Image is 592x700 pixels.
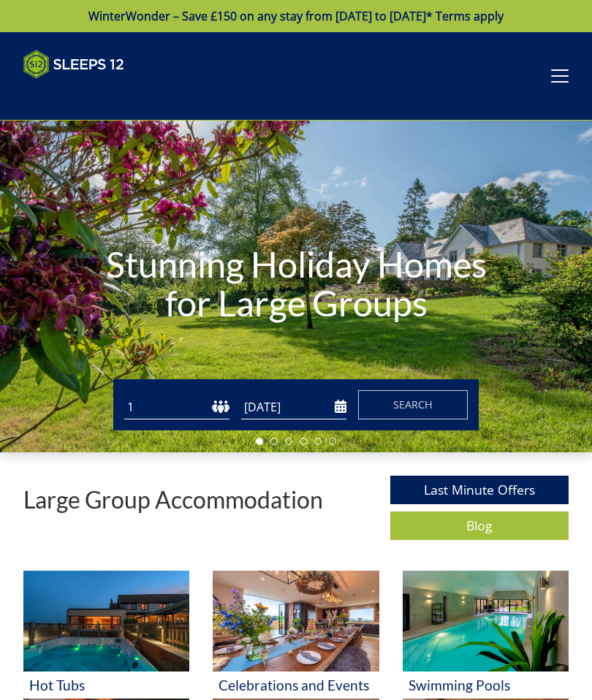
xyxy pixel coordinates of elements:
span: Search [393,397,433,411]
h3: Celebrations and Events [219,677,373,693]
img: Sleeps 12 [23,50,124,79]
a: 'Celebrations and Events' - Large Group Accommodation Holiday Ideas Celebrations and Events [213,571,379,699]
h3: Swimming Pools [409,677,563,693]
h3: Hot Tubs [29,677,183,693]
a: 'Hot Tubs' - Large Group Accommodation Holiday Ideas Hot Tubs [23,571,189,699]
a: Blog [390,511,569,540]
button: Search [358,390,468,419]
img: 'Swimming Pools' - Large Group Accommodation Holiday Ideas [403,571,569,672]
p: Large Group Accommodation [23,487,323,512]
img: 'Celebrations and Events' - Large Group Accommodation Holiday Ideas [213,571,379,672]
h1: Stunning Holiday Homes for Large Groups [89,216,504,352]
input: Arrival Date [241,395,346,419]
a: 'Swimming Pools' - Large Group Accommodation Holiday Ideas Swimming Pools [403,571,569,699]
a: Last Minute Offers [390,476,569,504]
img: 'Hot Tubs' - Large Group Accommodation Holiday Ideas [23,571,189,672]
iframe: Customer reviews powered by Trustpilot [16,88,170,100]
